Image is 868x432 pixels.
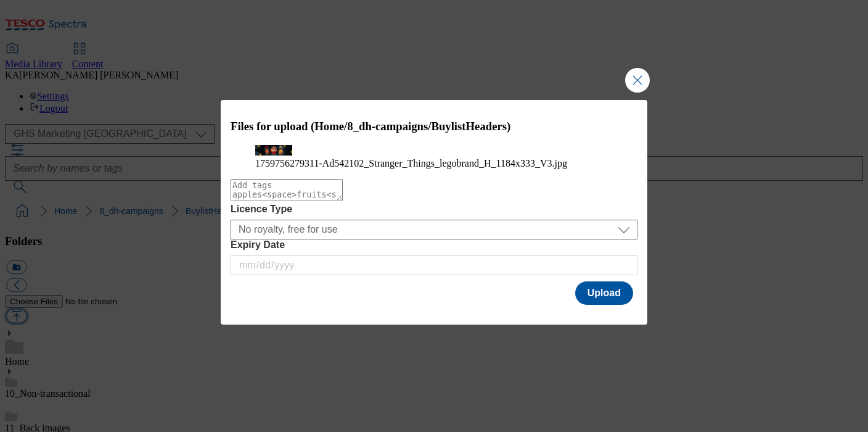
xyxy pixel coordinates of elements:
[255,145,292,156] img: preview
[575,281,633,305] button: Upload
[625,68,650,93] button: Close Modal
[231,204,637,215] label: Licence Type
[255,158,613,169] figcaption: 1759756279311-Ad542102_Stranger_Things_legobrand_H_1184x333_V3.jpg
[221,100,647,325] div: Modal
[231,120,637,133] h3: Files for upload (Home/8_dh-campaigns/BuylistHeaders)
[231,239,637,251] label: Expiry Date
